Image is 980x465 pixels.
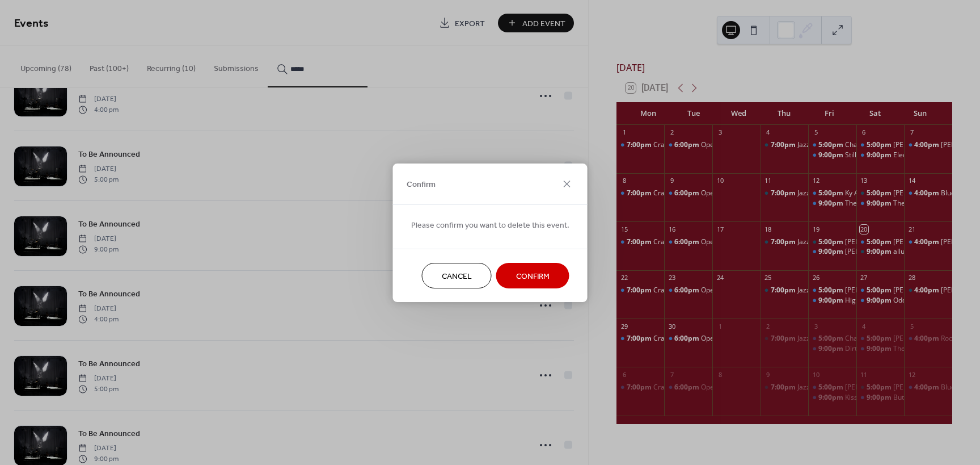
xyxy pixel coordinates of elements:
[411,219,569,231] span: Please confirm you want to delete this event.
[516,270,550,282] span: Confirm
[407,179,436,191] span: Confirm
[442,270,472,282] span: Cancel
[422,263,492,288] button: Cancel
[496,263,569,288] button: Confirm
